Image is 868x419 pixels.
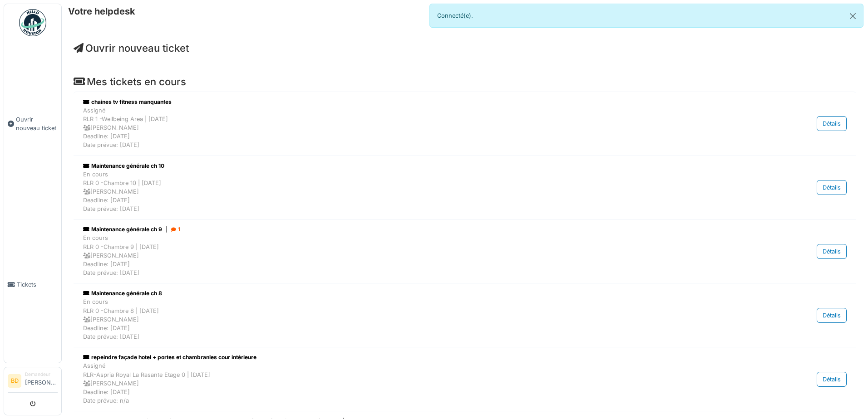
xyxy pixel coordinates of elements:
div: Détails [817,244,847,259]
a: Ouvrir nouveau ticket [74,42,189,54]
a: BD Demandeur[PERSON_NAME] [8,371,58,393]
h6: Votre helpdesk [68,6,135,17]
div: Détails [817,180,847,195]
div: 1 [171,225,180,234]
div: Demandeur [25,371,58,378]
a: Maintenance générale ch 10 En coursRLR 0 -Chambre 10 | [DATE] [PERSON_NAME]Deadline: [DATE]Date p... [81,160,849,216]
li: BD [8,374,21,388]
h4: Mes tickets en cours [74,76,856,88]
div: En cours RLR 0 -Chambre 9 | [DATE] [PERSON_NAME] Deadline: [DATE] Date prévue: [DATE] [83,234,735,277]
img: Badge_color-CXgf-gQk.svg [19,9,46,36]
a: chaines tv fitness manquantes AssignéRLR 1 -Wellbeing Area | [DATE] [PERSON_NAME]Deadline: [DATE]... [81,96,849,152]
a: Maintenance générale ch 8 En coursRLR 0 -Chambre 8 | [DATE] [PERSON_NAME]Deadline: [DATE]Date pré... [81,287,849,343]
div: Détails [817,372,847,387]
li: [PERSON_NAME] [25,371,58,390]
span: Ouvrir nouveau ticket [16,115,58,132]
div: Assigné RLR 1 -Wellbeing Area | [DATE] [PERSON_NAME] Deadline: [DATE] Date prévue: [DATE] [83,106,735,150]
div: Maintenance générale ch 8 [83,289,735,297]
button: Close [843,4,863,28]
div: En cours RLR 0 -Chambre 8 | [DATE] [PERSON_NAME] Deadline: [DATE] Date prévue: [DATE] [83,297,735,341]
div: Détails [817,116,847,131]
div: Assigné RLR-Aspria Royal La Rasante Etage 0 | [DATE] [PERSON_NAME] Deadline: [DATE] Date prévue: n/a [83,361,735,405]
div: Maintenance générale ch 9 [83,225,735,234]
div: Maintenance générale ch 10 [83,162,735,170]
div: Détails [817,308,847,323]
div: En cours RLR 0 -Chambre 10 | [DATE] [PERSON_NAME] Deadline: [DATE] Date prévue: [DATE] [83,170,735,214]
a: repeindre façade hotel + portes et chambranles cour intérieure AssignéRLR-Aspria Royal La Rasante... [81,351,849,407]
span: Tickets [17,280,58,289]
span: | [166,225,168,234]
div: chaines tv fitness manquantes [83,98,735,106]
div: repeindre façade hotel + portes et chambranles cour intérieure [83,353,735,361]
a: Maintenance générale ch 9| 1 En coursRLR 0 -Chambre 9 | [DATE] [PERSON_NAME]Deadline: [DATE]Date ... [81,223,849,279]
a: Ouvrir nouveau ticket [4,41,61,206]
a: Tickets [4,206,61,363]
div: Connecté(e). [429,4,863,28]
